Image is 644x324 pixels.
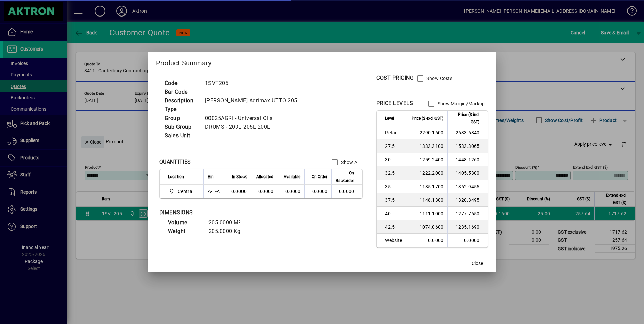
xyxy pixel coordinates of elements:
label: Show Costs [425,75,452,82]
td: 205.0000 Kg [205,227,249,236]
span: Central [178,188,193,195]
span: Location [168,173,184,181]
td: 0.0000 [447,234,488,247]
td: 1333.3100 [407,139,447,153]
span: In Stock [232,173,247,181]
span: 42.5 [385,224,403,230]
td: 1235.1690 [447,220,488,234]
label: Show Margin/Markup [436,100,485,107]
td: 1533.3065 [447,139,488,153]
span: 0.0000 [312,189,328,194]
td: [PERSON_NAME] Agrimax UTTO 205L [202,96,309,105]
span: Allocated [256,173,273,181]
span: 27.5 [385,143,403,150]
td: 2290.1600 [407,126,447,139]
td: 1405.5300 [447,166,488,180]
td: Sales Unit [161,131,202,140]
td: 0.0000 [278,185,304,198]
td: 1111.1000 [407,207,447,220]
span: On Backorder [336,169,354,184]
span: Available [284,173,300,181]
button: Close [466,257,488,269]
td: Description [161,96,202,105]
span: Bin [208,173,214,181]
span: Price ($ excl GST) [412,115,443,122]
td: 00025AGRI - Universal Oils [202,114,309,123]
span: Central [168,187,196,195]
label: Show All [340,159,359,166]
td: 0.0000 [331,185,362,198]
td: 2633.6840 [447,126,488,139]
td: Type [161,105,202,114]
span: 40 [385,210,403,217]
td: A-1-A [203,185,224,198]
td: 1259.2400 [407,153,447,166]
td: 1074.0600 [407,220,447,234]
td: 1362.9455 [447,180,488,193]
span: On Order [312,173,327,181]
span: Close [472,260,483,267]
span: Retail [385,129,403,136]
td: 1148.1300 [407,193,447,207]
td: 0.0000 [407,234,447,247]
td: Sub Group [161,123,202,131]
td: 1448.1260 [447,153,488,166]
span: 35 [385,183,403,190]
td: 0.0000 [224,185,251,198]
td: Group [161,114,202,123]
td: Volume [165,218,205,227]
span: 32.5 [385,170,403,176]
div: QUANTITIES [159,158,191,166]
td: 1320.3495 [447,193,488,207]
span: Level [385,115,394,122]
td: DRUMS - 209L 205L 200L [202,123,309,131]
td: 0.0000 [251,185,278,198]
td: 1185.1700 [407,180,447,193]
span: Website [385,237,403,244]
td: 1222.2000 [407,166,447,180]
h2: Product Summary [148,52,496,71]
td: Code [161,79,202,88]
div: PRICE LEVELS [376,99,413,107]
span: Price ($ incl GST) [452,111,479,126]
div: COST PRICING [376,74,414,82]
div: DIMENSIONS [159,208,328,217]
td: 1SVT205 [202,79,309,88]
td: Weight [165,227,205,236]
td: 1277.7650 [447,207,488,220]
td: 205.0000 M³ [205,218,249,227]
span: 37.5 [385,197,403,203]
span: 30 [385,156,403,163]
td: Bar Code [161,88,202,96]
